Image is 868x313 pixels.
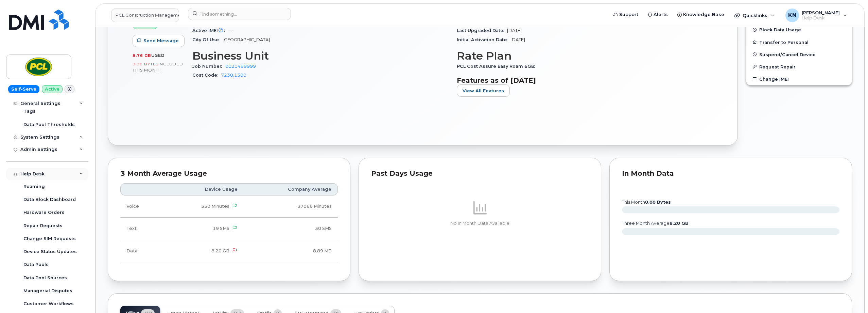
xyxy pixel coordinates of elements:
th: Device Usage [162,183,244,195]
div: Khanh Nguyen [781,9,852,22]
span: included this month [133,61,183,73]
span: PCL Cost Assure Easy Roam 6GB [457,64,538,69]
button: Transfer to Personal [746,36,852,48]
span: KN [788,11,796,19]
div: Quicklinks [730,9,779,22]
span: [GEOGRAPHIC_DATA] [223,37,270,42]
a: 0020499999 [225,64,256,69]
td: 8.89 MB [244,240,338,262]
p: No In Month Data Available [371,220,589,226]
button: Block Data Usage [746,24,852,36]
input: Find something... [188,8,291,20]
a: Alerts [643,8,673,21]
button: Request Repair [746,61,852,73]
span: 350 Minutes [201,204,229,209]
span: used [151,53,165,58]
span: — [228,28,233,33]
td: Data [120,240,162,262]
th: Company Average [244,183,338,195]
button: Send Message [133,35,185,47]
a: PCL Construction Management [111,9,179,22]
td: Text [120,218,162,240]
button: Change IMEI [746,73,852,85]
span: Support [619,11,638,18]
h3: Rate Plan [457,50,713,62]
td: 30 SMS [244,218,338,240]
a: Support [609,8,643,21]
button: View All Features [457,84,510,97]
span: [DATE] [507,28,522,33]
text: this month [622,200,671,205]
span: Cost Code [192,73,221,78]
span: Quicklinks [743,13,767,18]
span: Help Desk [802,15,840,21]
span: Alerts [654,11,668,18]
span: Knowledge Base [683,11,724,18]
span: [DATE] [510,37,525,42]
span: Send Message [143,37,179,44]
text: three month average [622,221,689,226]
span: View All Features [463,88,504,94]
div: 3 Month Average Usage [120,170,338,177]
span: 0.00 Bytes [133,62,158,66]
span: [PERSON_NAME] [802,10,840,15]
tspan: 8.20 GB [670,221,689,226]
h3: Features as of [DATE] [457,76,713,84]
tspan: 0.00 Bytes [645,200,671,205]
a: Knowledge Base [673,8,729,21]
span: 8.20 GB [211,248,229,253]
h3: Business Unit [192,50,449,62]
span: Initial Activation Date [457,37,510,42]
span: Last Upgraded Date [457,28,507,33]
button: Suspend/Cancel Device [746,48,852,61]
a: 7230.1300 [221,73,246,78]
td: 37066 Minutes [244,195,338,218]
span: 8.76 GB [133,53,151,58]
div: In Month Data [622,170,839,177]
td: Voice [120,195,162,218]
div: Past Days Usage [371,170,589,177]
span: City Of Use [192,37,223,42]
span: Active IMEI [192,28,228,33]
span: 19 SMS [213,226,229,231]
span: Suspend/Cancel Device [759,52,816,57]
span: Job Number [192,64,225,69]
